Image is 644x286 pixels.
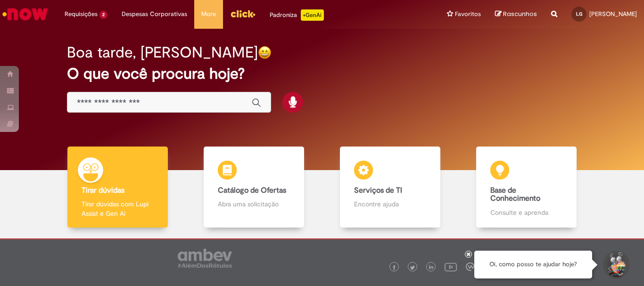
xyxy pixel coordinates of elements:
span: 2 [99,11,107,19]
img: logo_footer_facebook.png [392,265,396,270]
span: Favoritos [455,9,481,19]
div: Oi, como posso te ajudar hoje? [474,251,592,278]
img: logo_footer_youtube.png [445,261,457,273]
span: Requisições [65,9,98,19]
p: Consulte e aprenda [490,208,562,217]
div: Padroniza [270,9,324,21]
h2: Boa tarde, [PERSON_NAME] [67,44,258,61]
p: Abra uma solicitação [218,199,289,209]
span: [PERSON_NAME] [589,10,637,18]
img: logo_footer_twitter.png [410,265,415,270]
button: Iniciar Conversa de Suporte [602,251,630,279]
img: logo_footer_linkedin.png [429,265,434,270]
img: logo_footer_ambev_rotulo_gray.png [178,249,232,268]
p: +GenAi [301,9,324,21]
b: Tirar dúvidas [82,186,124,195]
h2: O que você procura hoje? [67,65,577,82]
span: LG [576,11,582,17]
a: Rascunhos [495,10,537,19]
span: Despesas Corporativas [122,9,187,19]
p: Tirar dúvidas com Lupi Assist e Gen Ai [82,199,153,218]
b: Serviços de TI [354,186,402,195]
a: Serviços de TI Encontre ajuda [322,147,458,228]
img: ServiceNow [1,5,50,24]
img: happy-face.png [258,46,272,59]
b: Catálogo de Ofertas [218,186,286,195]
b: Base de Conhecimento [490,186,540,204]
img: logo_footer_workplace.png [466,262,474,271]
a: Catálogo de Ofertas Abra uma solicitação [186,147,322,228]
span: Rascunhos [503,9,537,18]
img: click_logo_yellow_360x200.png [230,7,256,21]
a: Tirar dúvidas Tirar dúvidas com Lupi Assist e Gen Ai [50,147,186,228]
a: Base de Conhecimento Consulte e aprenda [458,147,594,228]
p: Encontre ajuda [354,199,426,209]
span: More [201,9,216,19]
